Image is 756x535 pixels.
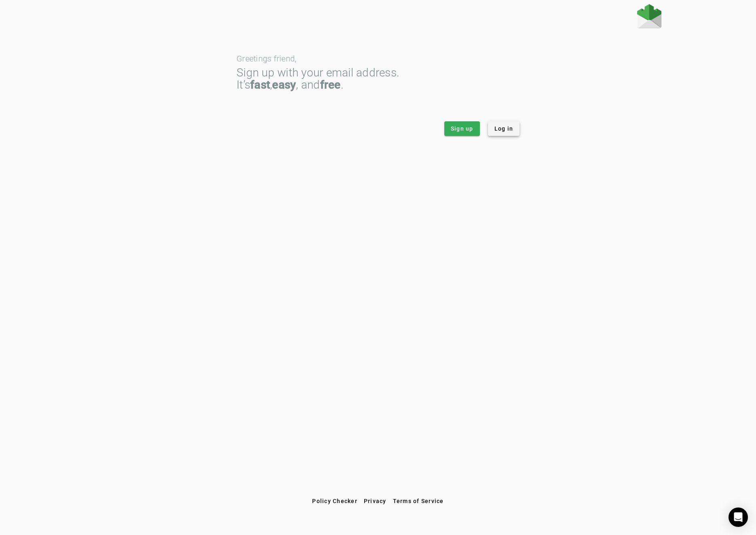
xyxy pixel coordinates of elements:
[309,494,361,508] button: Policy Checker
[729,508,748,527] div: Open Intercom Messenger
[444,121,480,136] button: Sign up
[250,78,270,91] strong: fast
[393,498,444,504] span: Terms of Service
[237,67,519,91] div: Sign up with your email address. It’s , , and .
[488,121,520,136] button: Log in
[364,498,386,504] span: Privacy
[272,78,296,91] strong: easy
[312,498,357,504] span: Policy Checker
[320,78,341,91] strong: free
[637,4,661,28] img: Fraudmarc Logo
[451,125,473,133] span: Sign up
[237,55,519,63] div: Greetings friend,
[494,125,513,133] span: Log in
[390,494,447,508] button: Terms of Service
[361,494,390,508] button: Privacy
